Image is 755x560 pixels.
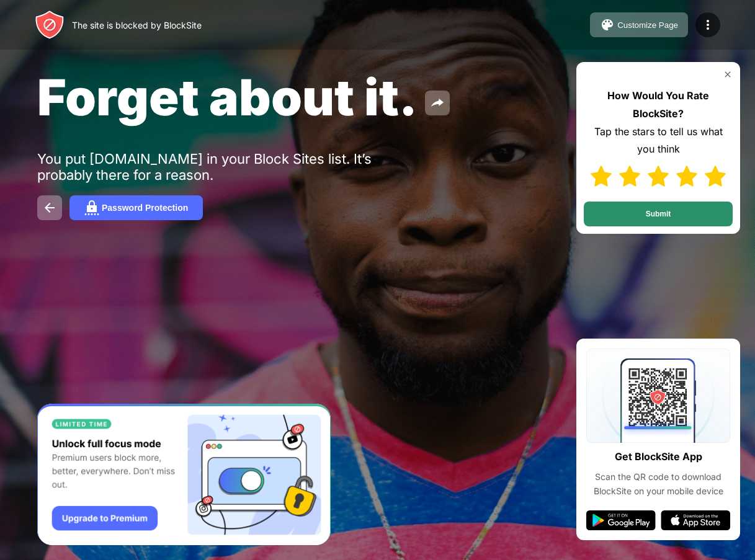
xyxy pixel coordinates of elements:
div: The site is blocked by BlockSite [72,20,202,30]
img: star-full.svg [705,166,726,187]
div: Scan the QR code to download BlockSite on your mobile device [586,470,730,498]
img: star-full.svg [619,166,640,187]
button: Submit [584,202,733,226]
img: star-full.svg [591,166,612,187]
iframe: Banner [37,404,331,546]
img: qrcode.svg [586,349,730,443]
div: How Would You Rate BlockSite? [584,87,733,123]
img: password.svg [84,200,99,215]
span: Forget about it. [37,67,418,127]
img: menu-icon.svg [700,17,715,32]
button: Password Protection [69,195,203,220]
div: Get BlockSite App [615,448,702,466]
div: Tap the stars to tell us what you think [584,123,733,159]
img: rate-us-close.svg [723,69,733,79]
img: share.svg [430,96,445,110]
img: pallet.svg [600,17,615,32]
img: back.svg [42,200,57,215]
div: Customize Page [617,20,678,30]
img: header-logo.svg [35,10,65,40]
div: Password Protection [102,203,188,213]
img: star-full.svg [676,166,697,187]
img: star-full.svg [648,166,669,187]
img: app-store.svg [661,510,730,530]
img: google-play.svg [586,510,656,530]
button: Customize Page [590,12,688,37]
div: You put [DOMAIN_NAME] in your Block Sites list. It’s probably there for a reason. [37,151,421,183]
